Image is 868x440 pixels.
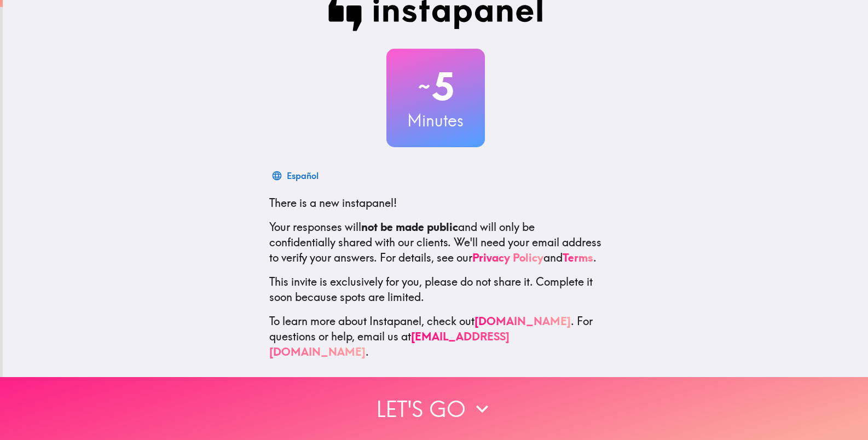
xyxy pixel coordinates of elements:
[269,196,397,210] span: There is a new instapanel!
[269,219,602,265] p: Your responses will and will only be confidentially shared with our clients. We'll need your emai...
[269,314,602,360] p: To learn more about Instapanel, check out . For questions or help, email us at .
[386,109,485,132] h3: Minutes
[386,64,485,109] h2: 5
[269,165,323,187] button: Español
[474,314,571,328] a: [DOMAIN_NAME]
[472,251,543,264] a: Privacy Policy
[269,274,602,305] p: This invite is exclusively for you, please do not share it. Complete it soon because spots are li...
[416,70,432,103] span: ~
[269,329,510,358] a: [EMAIL_ADDRESS][DOMAIN_NAME]
[361,220,458,234] b: not be made public
[287,168,319,183] div: Español
[563,251,593,264] a: Terms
